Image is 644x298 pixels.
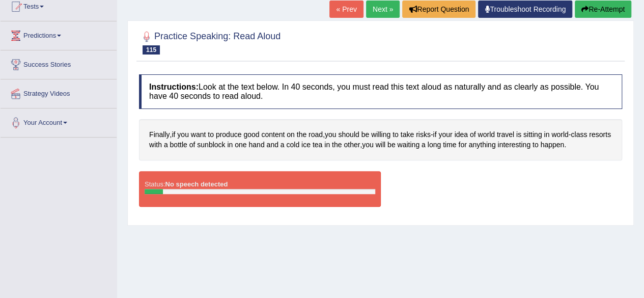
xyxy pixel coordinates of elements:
span: Click to see word definition [428,140,441,150]
h2: Practice Speaking: Read Aloud [139,29,281,55]
span: Click to see word definition [301,140,311,150]
span: Click to see word definition [235,140,246,150]
span: Click to see word definition [313,140,322,150]
span: Click to see word definition [362,140,374,150]
span: Click to see word definition [338,129,359,140]
span: Click to see word definition [286,140,299,150]
b: Instructions: [149,83,199,91]
a: Next » [366,1,400,18]
span: Click to see word definition [172,129,175,140]
span: Click to see word definition [297,129,306,140]
span: Click to see word definition [208,129,214,140]
span: Click to see word definition [332,140,342,150]
a: Troubleshoot Recording [478,1,572,18]
span: Click to see word definition [551,129,568,140]
span: Click to see word definition [516,129,521,140]
span: Click to see word definition [571,129,587,140]
span: Click to see word definition [433,129,436,140]
a: Success Stories [1,50,117,76]
span: Click to see word definition [393,129,399,140]
span: Click to see word definition [443,140,456,150]
span: Click to see word definition [149,140,162,150]
span: Click to see word definition [164,140,168,150]
h4: Look at the text below. In 40 seconds, you must read this text aloud as naturally and as clearly ... [139,74,622,109]
span: Click to see word definition [497,129,514,140]
span: Click to see word definition [540,140,564,150]
span: Click to see word definition [497,140,530,150]
span: Click to see word definition [468,140,495,150]
span: Click to see word definition [438,129,452,140]
span: Click to see word definition [243,129,259,140]
span: Click to see word definition [325,129,337,140]
button: Re-Attempt [575,1,631,18]
span: Click to see word definition [149,129,170,140]
span: Click to see word definition [589,129,611,140]
span: Click to see word definition [191,129,206,140]
a: Your Account [1,109,117,134]
span: Click to see word definition [261,129,285,140]
a: Predictions [1,21,117,47]
a: Strategy Videos [1,79,117,105]
span: Click to see word definition [371,129,390,140]
span: Click to see word definition [344,140,360,150]
span: Click to see word definition [227,140,233,150]
a: « Prev [329,1,363,18]
span: Click to see word definition [401,129,414,140]
span: Click to see word definition [324,140,330,150]
span: Click to see word definition [361,129,370,140]
button: Report Question [402,1,475,18]
span: Click to see word definition [197,140,225,150]
span: Click to see word definition [533,140,539,150]
strong: No speech detected [165,180,228,188]
span: Click to see word definition [248,140,264,150]
span: Click to see word definition [281,140,285,150]
span: Click to see word definition [478,129,494,140]
div: , , - - , . [139,119,622,160]
span: Click to see word definition [216,129,242,140]
span: Click to see word definition [422,140,426,150]
div: Status: [139,171,381,207]
span: Click to see word definition [309,129,323,140]
span: Click to see word definition [523,129,542,140]
span: Click to see word definition [387,140,396,150]
span: Click to see word definition [376,140,385,150]
span: Click to see word definition [470,129,476,140]
span: Click to see word definition [189,140,195,150]
span: Click to see word definition [170,140,187,150]
span: Click to see word definition [458,140,466,150]
span: Click to see word definition [544,129,549,140]
span: Click to see word definition [454,129,467,140]
span: Click to see word definition [397,140,419,150]
span: Click to see word definition [416,129,431,140]
span: 115 [143,45,160,55]
span: Click to see word definition [266,140,278,150]
span: Click to see word definition [177,129,189,140]
span: Click to see word definition [287,129,295,140]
